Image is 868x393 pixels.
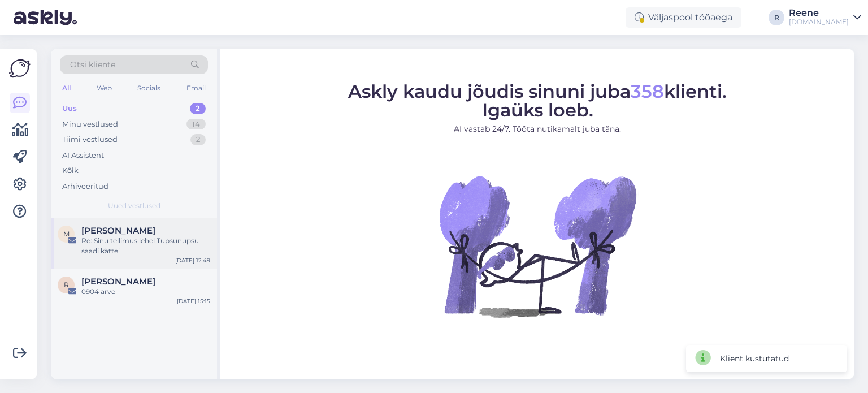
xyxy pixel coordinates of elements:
[184,81,208,96] div: Email
[81,236,210,256] div: Re: Sinu tellimus lehel Tupsunupsu saadi kätte!
[135,81,163,96] div: Socials
[62,165,79,176] div: Kõik
[62,181,108,192] div: Arhiveeritud
[62,150,104,161] div: AI Assistent
[186,119,206,130] div: 14
[348,80,727,121] span: Askly kaudu jõudis sinuni juba klienti. Igaüks loeb.
[436,144,639,348] img: No Chat active
[9,58,31,79] img: Askly Logo
[190,103,206,114] div: 2
[789,8,849,18] div: Reene
[108,201,160,211] span: Uued vestlused
[177,297,210,305] div: [DATE] 15:15
[789,18,849,27] div: [DOMAIN_NAME]
[81,277,155,287] span: Reene Helberg
[190,134,206,145] div: 2
[94,81,114,96] div: Web
[631,80,664,102] span: 358
[626,7,741,28] div: Väljaspool tööaega
[64,280,69,289] span: R
[789,8,861,27] a: Reene[DOMAIN_NAME]
[720,353,789,365] div: Klient kustutatud
[348,123,727,135] p: AI vastab 24/7. Tööta nutikamalt juba täna.
[62,134,118,145] div: Tiimi vestlused
[769,10,784,25] div: R
[70,59,115,71] span: Otsi kliente
[62,119,118,130] div: Minu vestlused
[63,230,70,238] span: M
[81,226,155,236] span: Marianne Kask
[60,81,73,96] div: All
[81,287,210,297] div: 0904 arve
[175,256,210,265] div: [DATE] 12:49
[62,103,77,114] div: Uus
